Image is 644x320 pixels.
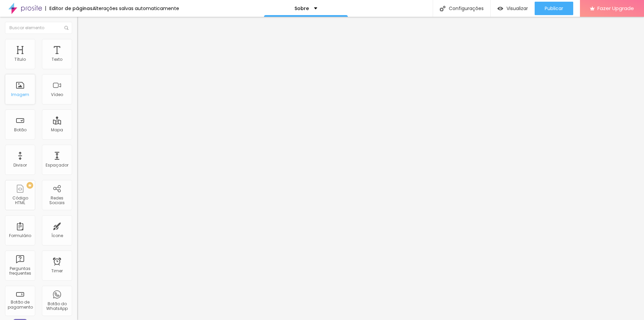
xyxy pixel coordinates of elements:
[13,163,27,168] div: Divisor
[9,233,31,238] div: Formulário
[64,26,68,30] img: Icone
[45,6,93,11] div: Editor de páginas
[14,57,26,62] div: Título
[44,196,70,205] div: Redes Sociais
[294,6,309,11] p: Sobre
[7,300,33,310] div: Botão de pagamento
[44,302,70,311] div: Botão do WhatsApp
[5,22,72,34] input: Buscar elemento
[7,196,33,205] div: Código HTML
[93,6,179,11] div: Alterações salvas automaticamente
[11,92,29,97] div: Imagem
[51,92,63,97] div: Vídeo
[597,5,634,11] span: Fazer Upgrade
[497,6,503,11] img: view-1.svg
[545,6,563,11] span: Publicar
[51,233,63,238] div: Ícone
[46,163,68,168] div: Espaçador
[14,128,26,132] div: Botão
[52,57,62,62] div: Texto
[51,128,63,132] div: Mapa
[506,6,528,11] span: Visualizar
[491,2,535,15] button: Visualizar
[440,6,445,11] img: Icone
[77,17,644,320] iframe: Editor
[535,2,573,15] button: Publicar
[51,269,63,273] div: Timer
[7,266,33,276] div: Perguntas frequentes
